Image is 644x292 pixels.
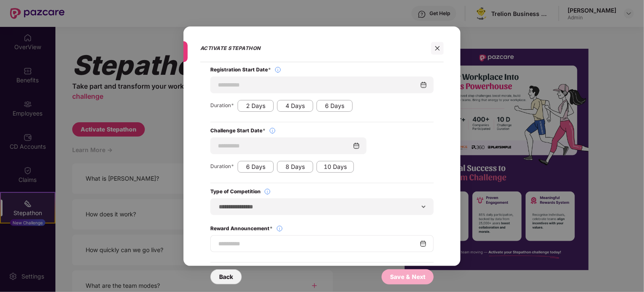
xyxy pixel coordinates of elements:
img: svg+xml;base64,PHN2ZyBpZD0iSW5mb18tXzMyeDMyIiBkYXRhLW5hbWU9IkluZm8gLSAzMngzMiIgeG1sbnM9Imh0dHA6Ly... [275,66,281,73]
span: Duration [210,102,234,112]
img: svg+xml;base64,PHN2ZyBpZD0iSW5mb18tXzMyeDMyIiBkYXRhLW5hbWU9IkluZm8gLSAzMngzMiIgeG1sbnM9Imh0dHA6Ly... [276,225,283,232]
div: activate stepathon [200,35,424,62]
img: svg+xml;base64,PHN2ZyBpZD0iQ2FsZW5kYXItMzJ4MzIiIHhtbG5zPSJodHRwOi8vd3d3LnczLm9yZy8yMDAwL3N2ZyIgd2... [420,82,427,88]
div: 2 Days [238,100,274,112]
span: Type of Competition [210,188,261,195]
div: Back [219,272,233,281]
img: svg+xml;base64,PHN2ZyBpZD0iQ2FsZW5kYXItMzJ4MzIiIHhtbG5zPSJodHRwOi8vd3d3LnczLm9yZy8yMDAwL3N2ZyIgd2... [353,142,360,149]
div: 4 Days [277,100,313,112]
img: svg+xml;base64,PHN2ZyBpZD0iQ2FsZW5kYXItMzJ4MzIiIHhtbG5zPSJodHRwOi8vd3d3LnczLm9yZy8yMDAwL3N2ZyIgd2... [420,240,427,247]
div: 8 Days [277,161,313,173]
span: Reward Announcement [210,225,273,232]
div: Save & Next [390,272,425,281]
img: svg+xml;base64,PHN2ZyBpZD0iSW5mb18tXzMyeDMyIiBkYXRhLW5hbWU9IkluZm8gLSAzMngzMiIgeG1sbnM9Imh0dHA6Ly... [269,127,276,134]
div: 10 Days [317,161,354,173]
span: close [435,45,440,51]
span: Duration [210,163,234,173]
div: 6 Days [238,161,274,173]
span: Challenge Start Date [210,127,266,134]
div: 6 Days [317,100,353,112]
img: svg+xml;base64,PHN2ZyBpZD0iSW5mb18tXzMyeDMyIiBkYXRhLW5hbWU9IkluZm8gLSAzMngzMiIgeG1sbnM9Imh0dHA6Ly... [264,188,271,195]
span: Registration Start Date [210,66,271,73]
